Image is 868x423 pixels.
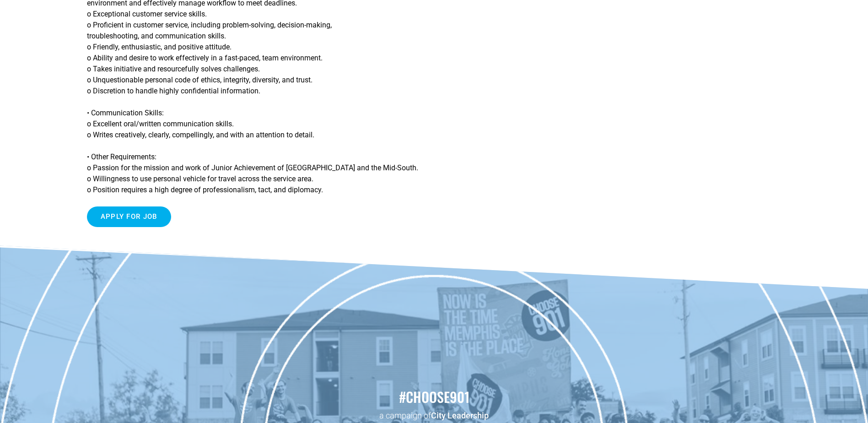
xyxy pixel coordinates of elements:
[5,410,863,421] p: a campaign of
[87,152,561,195] p: • Other Requirements: o Passion for the mission and work of Junior Achievement of [GEOGRAPHIC_DAT...
[431,411,489,420] a: City Leadership
[87,108,561,141] p: • Communication Skills: o Excellent oral/written communication skills. o Writes creatively, clear...
[5,387,863,407] h2: #choose901
[87,206,171,227] input: Apply for job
